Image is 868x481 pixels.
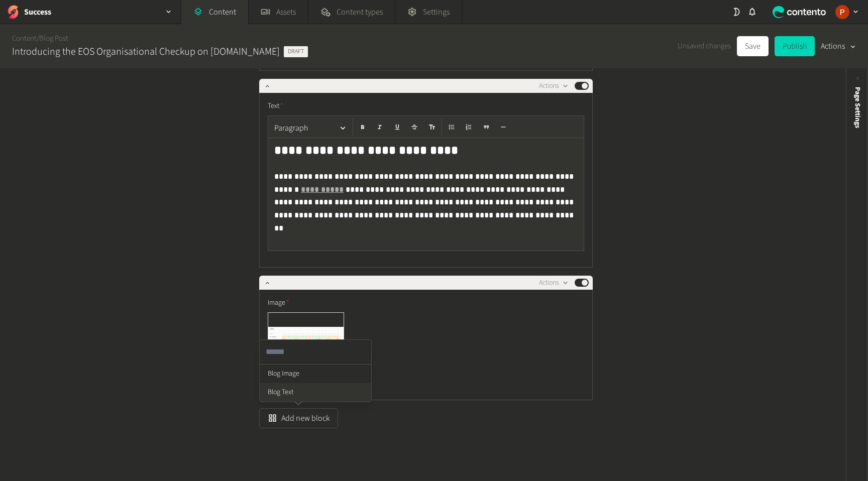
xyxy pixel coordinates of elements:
[539,80,569,92] button: Actions
[284,46,308,57] span: Draft
[268,313,344,360] img: Org Checkup History
[821,36,856,56] button: Actions
[268,101,283,111] span: Text
[259,408,338,428] button: Add new block
[270,118,351,138] button: Paragraph
[12,44,280,59] h2: Introducing the EOS Organisational Checkup on [DOMAIN_NAME]
[678,41,731,52] span: Unsaved changes
[337,6,383,18] span: Content types
[37,33,39,44] span: /
[39,33,68,44] a: Blog Post
[423,6,450,18] span: Settings
[852,87,863,128] span: Page Settings
[24,6,51,18] h2: Success
[539,277,569,289] button: Actions
[12,33,37,44] a: Content
[737,36,769,56] button: Save
[6,5,20,19] img: Success
[775,36,815,56] button: Publish
[268,298,289,308] span: Image
[260,383,371,402] li: Blog Text
[835,5,849,19] img: Peter Coppinger
[260,365,371,383] li: Blog Image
